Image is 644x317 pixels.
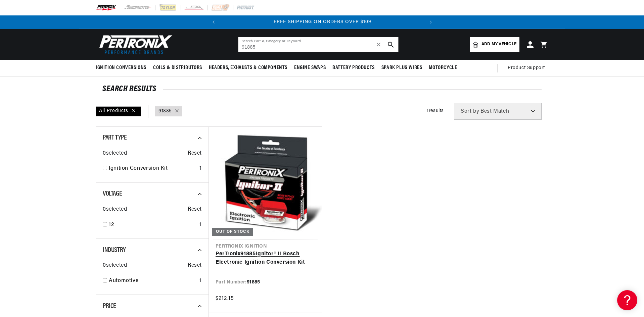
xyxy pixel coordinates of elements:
div: 1 [199,221,202,229]
select: Sort by [454,103,542,120]
div: Announcement [221,18,424,26]
span: Reset [188,149,202,158]
div: SEARCH RESULTS [102,86,542,93]
a: 12 [109,221,197,229]
button: Translation missing: en.sections.announcements.previous_announcement [207,15,220,29]
span: Product Support [508,64,545,72]
span: 0 selected [103,149,127,158]
span: Add my vehicle [481,41,516,48]
slideshow-component: Translation missing: en.sections.announcements.announcement_bar [79,15,565,29]
span: 1 results [427,108,444,113]
span: Engine Swaps [294,64,326,71]
summary: Ignition Conversions [96,60,150,76]
span: Price [103,303,116,310]
input: Search Part #, Category or Keyword [238,37,398,52]
span: Coils & Distributors [153,64,202,71]
a: PerTronix91885Ignitor® II Bosch Electronic Ignition Conversion Kit [216,250,315,267]
span: Headers, Exhausts & Components [209,64,287,71]
span: Sort by [461,109,479,114]
span: 0 selected [103,205,127,214]
span: Spark Plug Wires [381,64,422,71]
div: 2 of 2 [221,18,424,26]
summary: Headers, Exhausts & Components [205,60,291,76]
summary: Coils & Distributors [150,60,205,76]
span: Reset [188,261,202,270]
div: All Products [96,106,141,116]
div: 1 [199,164,202,173]
span: Battery Products [332,64,375,71]
a: Add my vehicle [470,37,519,52]
span: Industry [103,247,126,254]
span: Ignition Conversions [96,64,146,71]
span: 0 selected [103,261,127,270]
summary: Battery Products [329,60,378,76]
span: Reset [188,205,202,214]
span: Voltage [103,191,122,197]
summary: Product Support [508,60,548,76]
summary: Spark Plug Wires [378,60,426,76]
a: Ignition Conversion Kit [109,164,197,173]
button: search button [383,37,398,52]
img: Pertronix [96,33,173,56]
span: Part Type [103,135,127,141]
summary: Engine Swaps [291,60,329,76]
span: Motorcycle [429,64,457,71]
a: 91885 [158,108,172,115]
button: Translation missing: en.sections.announcements.next_announcement [424,15,438,29]
summary: Motorcycle [425,60,460,76]
span: FREE SHIPPING ON ORDERS OVER $109 [274,19,371,24]
div: 1 [199,277,202,285]
a: Automotive [109,277,197,285]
